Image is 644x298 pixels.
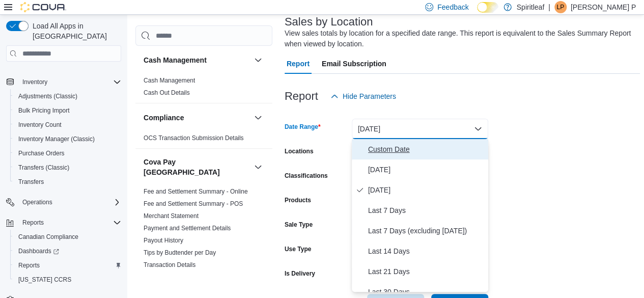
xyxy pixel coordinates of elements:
[144,134,244,142] span: OCS Transaction Submission Details
[144,200,243,207] a: Fee and Settlement Summary - POS
[18,276,71,284] span: [US_STATE] CCRS
[18,216,121,229] span: Reports
[554,1,567,13] div: Levon P
[22,198,52,206] span: Operations
[477,13,478,13] span: Dark Mode
[285,123,321,131] label: Date Range
[18,261,40,269] span: Reports
[14,104,121,117] span: Bulk Pricing Import
[368,143,484,155] span: Custom Date
[18,196,57,208] button: Operations
[10,118,125,132] button: Inventory Count
[14,119,121,131] span: Inventory Count
[14,245,121,257] span: Dashboards
[22,219,44,227] span: Reports
[285,269,315,278] label: Is Delivery
[368,286,484,298] span: Last 30 Days
[144,249,216,256] a: Tips by Budtender per Day
[285,172,328,180] label: Classifications
[352,119,488,139] button: [DATE]
[556,1,564,13] span: LP
[343,91,396,101] span: Hide Parameters
[14,161,121,174] span: Transfers (Classic)
[135,132,272,148] div: Compliance
[477,2,498,13] input: Dark Mode
[517,1,544,13] p: Spiritleaf
[10,146,125,160] button: Purchase Orders
[14,119,66,131] a: Inventory Count
[14,133,121,145] span: Inventory Manager (Classic)
[14,147,121,159] span: Purchase Orders
[285,245,311,253] label: Use Type
[326,86,400,106] button: Hide Parameters
[322,53,386,74] span: Email Subscription
[368,164,484,176] span: [DATE]
[14,259,44,272] a: Reports
[14,176,48,188] a: Transfers
[144,200,243,208] span: Fee and Settlement Summary - POS
[14,104,74,117] a: Bulk Pricing Import
[144,261,195,268] a: Transaction Details
[285,90,318,102] h3: Report
[2,215,125,230] button: Reports
[368,245,484,257] span: Last 14 Days
[144,225,231,232] a: Payment and Settlement Details
[285,147,314,155] label: Locations
[10,230,125,244] button: Canadian Compliance
[18,92,77,100] span: Adjustments (Classic)
[2,195,125,209] button: Operations
[18,164,69,172] span: Transfers (Classic)
[287,53,310,74] span: Report
[18,106,70,115] span: Bulk Pricing Import
[144,188,248,195] a: Fee and Settlement Summary - Online
[10,103,125,118] button: Bulk Pricing Import
[135,185,272,275] div: Cova Pay [GEOGRAPHIC_DATA]
[14,259,121,272] span: Reports
[252,112,264,124] button: Compliance
[10,89,125,103] button: Adjustments (Classic)
[437,2,468,12] span: Feedback
[144,113,184,123] h3: Compliance
[144,55,250,65] button: Cash Management
[144,261,195,269] span: Transaction Details
[18,76,121,88] span: Inventory
[144,113,250,123] button: Compliance
[10,160,125,175] button: Transfers (Classic)
[10,175,125,189] button: Transfers
[368,204,484,216] span: Last 7 Days
[22,78,47,86] span: Inventory
[144,157,250,177] button: Cova Pay [GEOGRAPHIC_DATA]
[18,149,65,157] span: Purchase Orders
[144,55,207,65] h3: Cash Management
[14,161,73,174] a: Transfers (Classic)
[144,187,248,196] span: Fee and Settlement Summary - Online
[14,133,99,145] a: Inventory Manager (Classic)
[14,176,121,188] span: Transfers
[368,265,484,278] span: Last 21 Days
[14,274,121,286] span: Washington CCRS
[14,90,121,102] span: Adjustments (Classic)
[285,196,311,204] label: Products
[18,76,51,88] button: Inventory
[144,237,183,244] a: Payout History
[352,139,488,292] div: Select listbox
[10,273,125,287] button: [US_STATE] CCRS
[285,221,313,229] label: Sale Type
[10,258,125,273] button: Reports
[14,245,63,257] a: Dashboards
[285,16,373,28] h3: Sales by Location
[29,21,121,41] span: Load All Apps in [GEOGRAPHIC_DATA]
[144,77,195,84] a: Cash Management
[144,212,199,220] a: Merchant Statement
[20,2,66,12] img: Cova
[285,28,635,49] div: View sales totals by location for a specified date range. This report is equivalent to the Sales ...
[10,132,125,146] button: Inventory Manager (Classic)
[252,54,264,66] button: Cash Management
[548,1,550,13] p: |
[18,121,62,129] span: Inventory Count
[18,135,95,143] span: Inventory Manager (Classic)
[144,89,190,96] a: Cash Out Details
[18,233,78,241] span: Canadian Compliance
